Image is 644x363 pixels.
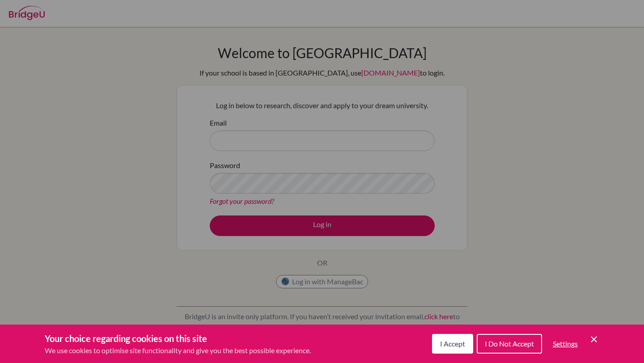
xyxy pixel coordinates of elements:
button: Save and close [589,334,599,345]
span: I Accept [440,339,465,348]
button: I Accept [432,334,473,354]
button: I Do Not Accept [477,334,542,354]
span: Settings [553,339,578,348]
h3: Your choice regarding cookies on this site [45,332,311,345]
span: I Do Not Accept [485,339,534,348]
p: We use cookies to optimise site functionality and give you the best possible experience. [45,345,311,356]
button: Settings [546,335,585,353]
